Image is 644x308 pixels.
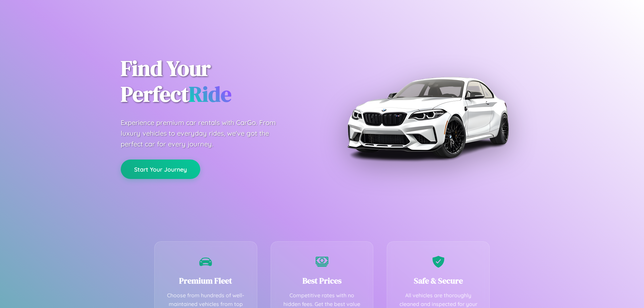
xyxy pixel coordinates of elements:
[121,160,200,179] button: Start Your Journey
[121,117,288,149] p: Experience premium car rentals with CarGo. From luxury vehicles to everyday rides, we've got the ...
[189,79,231,109] span: Ride
[397,275,479,286] h3: Safe & Secure
[121,56,312,107] h1: Find Your Perfect
[344,34,512,201] img: Premium BMW car rental vehicle
[281,275,363,286] h3: Best Prices
[165,275,247,286] h3: Premium Fleet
